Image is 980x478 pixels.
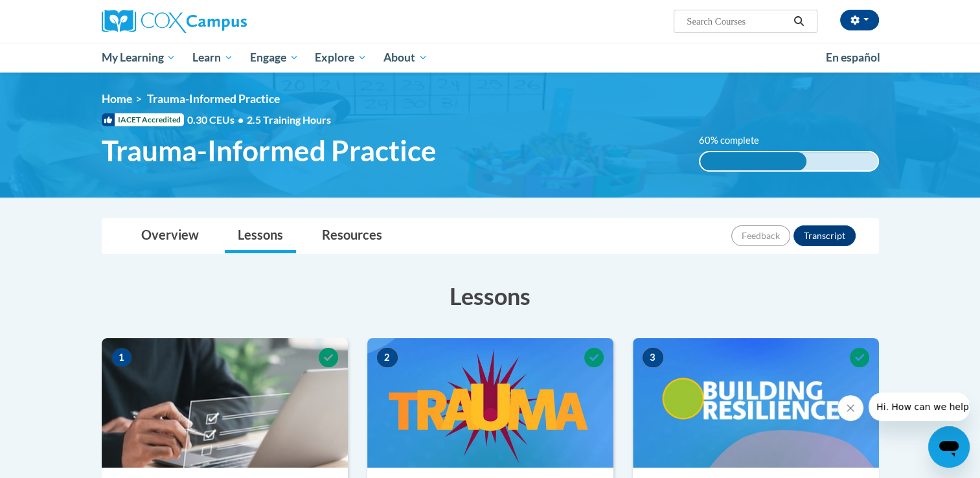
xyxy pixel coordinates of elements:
label: 60% complete [699,133,773,148]
iframe: Message from company [869,393,970,421]
span: About [383,50,427,65]
img: Cox Campus [102,10,247,33]
span: • [238,113,244,126]
h3: Lessons [102,280,879,312]
div: Main menu [82,43,898,73]
iframe: Close message [838,395,863,421]
button: Transcript [793,225,856,246]
span: Explore [315,50,367,65]
button: Account Settings [840,10,879,30]
a: Learn [184,43,242,73]
span: IACET Accredited [102,113,184,126]
span: Trauma-Informed Practice [102,133,437,168]
a: Cox Campus [102,10,348,33]
a: Engage [242,43,307,73]
span: Engage [250,50,299,65]
span: 3 [643,348,663,367]
span: 0.30 CEUs [187,113,247,127]
a: Resources [309,219,395,253]
a: About [375,43,436,73]
a: Lessons [225,219,296,253]
span: 1 [111,348,132,367]
a: My Learning [93,43,185,73]
a: Home [102,92,132,106]
span: En español [826,51,880,64]
a: Explore [306,43,375,73]
button: Search [789,14,808,29]
input: Search Courses [685,14,789,29]
span: 2 [377,348,398,367]
img: Course Image [367,338,613,468]
a: En español [817,44,889,71]
img: Course Image [633,338,879,468]
span: My Learning [101,50,176,65]
a: Overview [128,219,212,253]
div: 60% complete [700,152,806,170]
span: Learn [192,50,233,65]
button: Feedback [731,225,790,246]
span: Hi. How can we help? [8,9,105,19]
img: Course Image [102,338,348,468]
span: Trauma-Informed Practice [147,92,280,106]
span: 2.5 Training Hours [247,113,331,126]
iframe: Button to launch messaging window [928,426,970,468]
